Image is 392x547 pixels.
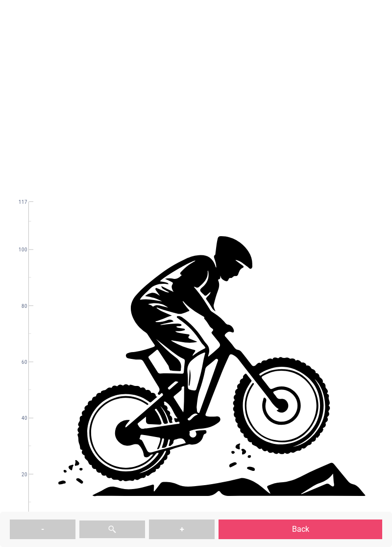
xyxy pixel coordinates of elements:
[10,303,27,309] span: 80
[10,359,27,366] span: 60
[10,520,75,539] button: -
[10,471,27,478] span: 20
[108,525,117,534] img: zoom
[10,199,27,206] span: 117
[10,415,27,422] span: 40
[219,520,382,539] button: Back
[10,247,27,253] span: 100
[149,520,215,539] button: +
